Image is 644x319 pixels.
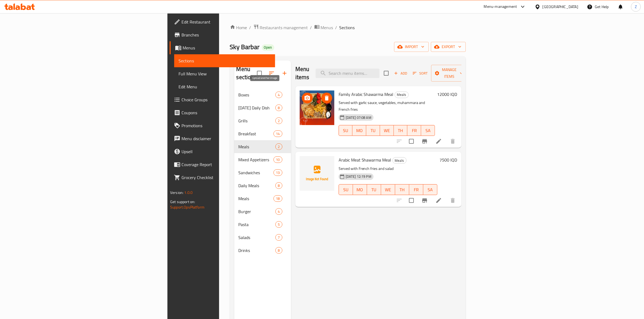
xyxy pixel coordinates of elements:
[300,156,334,191] img: Arabic Meat Shawarma Meal
[380,125,394,136] button: WE
[260,24,308,31] span: Restaurants management
[234,231,291,244] div: Salads7
[170,119,275,132] a: Promotions
[181,109,271,116] span: Coupons
[183,45,271,51] span: Menus
[431,65,467,82] button: Manage items
[423,184,437,195] button: SA
[234,88,291,101] div: Boxes4
[383,186,393,194] span: WE
[344,174,374,179] span: [DATE] 12:19 PM
[239,208,276,215] span: Burger
[170,204,204,211] a: Support.OpsPlatform
[273,169,282,176] div: items
[239,130,274,137] span: Breakfast
[273,156,282,163] div: items
[276,144,282,149] span: 2
[276,92,282,98] span: 4
[170,41,275,54] a: Menus
[355,127,364,135] span: MO
[174,80,275,93] a: Edit Menu
[352,125,366,136] button: MO
[234,244,291,257] div: Drinks8
[170,189,183,196] span: Version:
[274,196,282,201] span: 18
[339,99,435,113] p: Served with garlic sauce, vegetables, muhammara and French fries
[418,194,431,207] button: Branch-specific-item
[170,198,195,205] span: Get support on:
[341,186,351,194] span: SU
[339,24,355,31] span: Sections
[367,184,381,195] button: TU
[300,90,334,125] img: Family Arabic Shawarma Meal
[234,86,291,259] nav: Menu sections
[239,247,276,254] div: Drinks
[275,247,282,254] div: items
[368,127,378,135] span: TU
[230,24,466,31] nav: breadcrumb
[382,127,392,135] span: WE
[253,24,308,31] a: Restaurants management
[393,157,406,164] span: Meals
[170,93,275,106] a: Choice Groups
[394,42,429,52] button: import
[394,125,408,136] button: TH
[369,186,379,194] span: TU
[314,24,333,31] a: Menus
[239,105,276,111] span: [DATE] Daily Dish
[395,92,408,98] span: Meals
[275,208,282,215] div: items
[339,156,391,164] span: Arabic Meat Shawarma Meal
[431,42,466,52] button: export
[239,105,276,111] div: Ramadan Daily Dish
[274,131,282,136] span: 14
[234,192,291,205] div: Meals18
[406,136,417,147] span: Select to update
[446,135,459,148] button: delete
[239,182,276,189] span: Daily Meals
[276,235,282,240] span: 7
[254,68,265,79] span: Select all sections
[274,170,282,175] span: 13
[274,157,282,162] span: 10
[239,143,276,150] span: Meals
[321,93,332,103] button: delete image
[344,115,374,120] span: [DATE] 07:08 AM
[435,43,461,50] span: export
[381,68,392,79] span: Select section
[275,143,282,150] div: items
[446,194,459,207] button: delete
[411,186,421,194] span: FR
[310,24,312,31] li: /
[265,67,278,80] span: Sort sections
[181,174,271,181] span: Grocery Checklist
[339,125,353,136] button: SU
[239,117,276,124] span: Grills
[275,105,282,111] div: items
[174,54,275,67] a: Sections
[276,209,282,214] span: 4
[278,67,291,80] button: Add section
[398,43,424,50] span: import
[273,195,282,202] div: items
[239,195,274,202] div: Meals
[170,28,275,41] a: Branches
[353,184,367,195] button: MO
[170,171,275,184] a: Grocery Checklist
[392,69,409,78] button: Add
[234,140,291,153] div: Meals2
[170,15,275,28] a: Edit Restaurant
[275,182,282,189] div: items
[421,125,435,136] button: SA
[239,169,274,176] span: Sandwiches
[181,32,271,38] span: Branches
[234,205,291,218] div: Burger4
[239,234,276,241] span: Salads
[276,118,282,123] span: 2
[435,197,442,204] a: Edit menu item
[184,189,193,196] span: 1.0.0
[435,138,442,145] a: Edit menu item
